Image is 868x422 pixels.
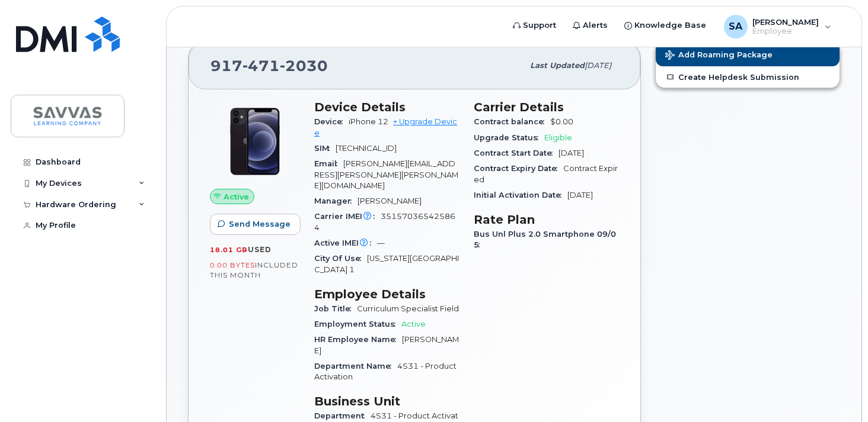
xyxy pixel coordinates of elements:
[634,20,706,31] span: Knowledge Base
[314,394,459,408] h3: Business Unit
[314,287,459,301] h3: Employee Details
[583,20,608,31] span: Alerts
[656,66,840,88] a: Create Helpdesk Submission
[559,149,584,157] span: [DATE]
[716,15,840,38] div: Sara Anderson
[314,144,336,153] span: SIM
[314,196,358,205] span: Manager
[665,50,773,62] span: Add Roaming Package
[314,212,381,221] span: Carrier IMEI
[314,159,458,190] span: [PERSON_NAME][EMAIL_ADDRESS][PERSON_NAME][PERSON_NAME][DOMAIN_NAME]
[314,362,397,371] span: Department Name
[544,133,572,142] span: Eligible
[314,100,459,114] h3: Device Details
[377,239,385,247] span: —
[314,304,357,313] span: Job Title
[210,214,301,235] button: Send Message
[314,254,367,263] span: City Of Use
[401,320,426,328] span: Active
[752,17,819,27] span: [PERSON_NAME]
[314,117,457,137] a: + Upgrade Device
[523,20,556,31] span: Support
[616,14,714,37] a: Knowledge Base
[358,196,422,205] span: [PERSON_NAME]
[314,159,343,168] span: Email
[474,100,619,114] h3: Carrier Details
[530,61,585,70] span: Last updated
[336,144,397,153] span: [TECHNICAL_ID]
[314,239,377,247] span: Active IMEI
[210,260,298,280] span: included this month
[474,133,544,142] span: Upgrade Status
[474,149,559,157] span: Contract Start Date
[474,117,550,126] span: Contract balance
[314,335,402,344] span: HR Employee Name
[357,304,459,313] span: Curriculum Specialist Field
[224,191,249,202] span: Active
[349,117,388,126] span: iPhone 12
[314,411,371,420] span: Department
[474,164,618,183] span: Contract Expired
[314,320,401,328] span: Employment Status
[314,212,455,231] span: 351570365425864
[505,14,564,37] a: Support
[474,212,619,227] h3: Rate Plan
[752,27,819,36] span: Employee
[280,57,328,75] span: 2030
[729,20,742,34] span: SA
[474,191,567,199] span: Initial Activation Date
[585,61,611,70] span: [DATE]
[229,218,291,230] span: Send Message
[656,42,840,66] button: Add Roaming Package
[314,117,349,126] span: Device
[314,335,459,355] span: [PERSON_NAME]
[564,14,616,37] a: Alerts
[474,164,563,173] span: Contract Expiry Date
[210,261,255,269] span: 0.00 Bytes
[210,57,328,75] span: 917
[248,245,272,254] span: used
[219,106,291,177] img: iPhone_12.jpg
[567,191,593,199] span: [DATE]
[474,230,616,249] span: Bus Unl Plus 2.0 Smartphone 09/05
[314,254,459,273] span: [US_STATE][GEOGRAPHIC_DATA] 1
[210,246,248,254] span: 18.01 GB
[550,117,573,126] span: $0.00
[242,57,280,75] span: 471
